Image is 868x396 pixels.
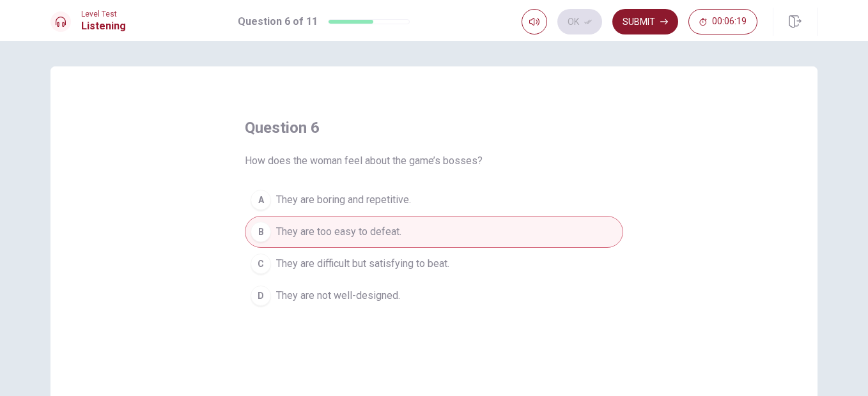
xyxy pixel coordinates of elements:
[245,280,623,312] button: DThey are not well-designed.
[81,10,126,19] span: Level Test
[688,9,757,34] button: 00:06:19
[276,192,411,208] span: They are boring and repetitive.
[245,216,623,248] button: BThey are too easy to defeat.
[612,9,678,34] button: Submit
[276,256,449,271] span: They are difficult but satisfying to beat.
[245,118,320,138] h4: question 6
[251,222,271,242] div: B
[251,286,271,306] div: D
[81,19,126,34] h1: Listening
[245,184,623,216] button: AThey are boring and repetitive.
[276,288,400,303] span: They are not well-designed.
[245,248,623,280] button: CThey are difficult but satisfying to beat.
[251,254,271,274] div: C
[238,14,318,29] h1: Question 6 of 11
[276,224,401,240] span: They are too easy to defeat.
[712,17,747,27] span: 00:06:19
[245,153,483,169] span: How does the woman feel about the game’s bosses?
[251,190,271,210] div: A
